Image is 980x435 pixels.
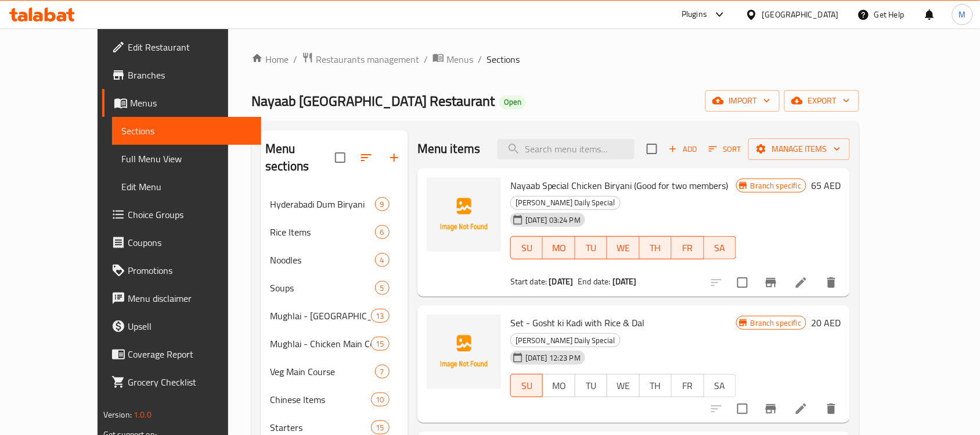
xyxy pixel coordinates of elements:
[121,180,252,194] span: Edit Menu
[265,140,335,175] h2: Menu sections
[575,236,607,259] button: TU
[639,374,672,397] button: TH
[644,377,667,394] span: TH
[102,256,261,284] a: Promotions
[510,177,729,194] span: Nayaab Special Chicken Biryani (Good for two members)
[748,138,850,160] button: Manage items
[261,190,408,218] div: Hyderabadi Dum Biryani9
[612,377,635,394] span: WE
[487,52,520,66] span: Sections
[499,97,526,107] span: Open
[580,377,603,394] span: TU
[270,365,375,379] span: Veg Main Course
[704,374,736,397] button: SA
[270,197,375,211] span: Hyderabadi Dum Biryani
[270,420,370,434] div: Starters
[510,333,621,347] div: Nayaab's Daily Special
[102,89,261,117] a: Menus
[676,377,699,394] span: FR
[102,368,261,396] a: Grocery Checklist
[704,236,736,259] button: SA
[427,315,501,389] img: Set - Gosht ki Kadi with Rice & Dal
[427,177,501,252] img: Nayaab Special Chicken Biryani (Good for two members)
[270,253,375,267] span: Noodles
[575,374,607,397] button: TU
[746,180,806,191] span: Branch specific
[709,142,741,156] span: Sort
[376,366,389,377] span: 7
[316,52,419,66] span: Restaurants management
[709,377,732,394] span: SA
[128,68,252,82] span: Branches
[371,420,390,434] div: items
[510,274,547,289] span: Start date:
[640,236,672,259] button: TH
[251,52,859,67] nav: breadcrumb
[580,240,603,256] span: TU
[128,291,252,305] span: Menu disclaimer
[270,309,370,323] div: Mughlai - Mutton Main Course
[511,196,620,209] span: [PERSON_NAME] Daily Special
[270,393,370,407] span: Chinese Items
[640,137,664,161] span: Select section
[543,236,575,259] button: MO
[511,334,620,347] span: [PERSON_NAME] Daily Special
[372,394,389,405] span: 10
[664,140,701,158] button: Add
[521,215,585,226] span: [DATE] 03:24 PM
[270,309,370,323] span: Mughlai - [GEOGRAPHIC_DATA]
[270,337,370,351] span: Mughlai - Chicken Main Course
[112,173,261,201] a: Edit Menu
[817,395,845,423] button: delete
[251,52,289,66] a: Home
[542,374,575,397] button: MO
[715,94,770,108] span: import
[730,397,755,421] span: Select to update
[128,347,252,361] span: Coverage Report
[261,358,408,386] div: Veg Main Course7
[672,236,704,259] button: FR
[705,90,780,112] button: import
[758,142,841,156] span: Manage items
[547,240,570,256] span: MO
[424,52,428,66] li: /
[102,312,261,340] a: Upsell
[251,88,495,114] span: Nayaab [GEOGRAPHIC_DATA] Restaurant
[499,95,526,109] div: Open
[270,225,375,239] span: Rice Items
[328,145,352,170] span: Select all sections
[446,52,473,66] span: Menus
[128,208,252,222] span: Choice Groups
[794,402,808,416] a: Edit menu item
[959,8,966,21] span: M
[371,309,390,323] div: items
[794,94,850,108] span: export
[302,52,419,67] a: Restaurants management
[510,196,621,210] div: Nayaab's Daily Special
[376,283,389,294] span: 5
[516,240,538,256] span: SU
[547,377,570,394] span: MO
[709,240,732,256] span: SA
[121,124,252,138] span: Sections
[510,236,543,259] button: SU
[433,52,473,67] a: Menus
[578,274,611,289] span: End date:
[352,144,380,172] span: Sort sections
[102,340,261,368] a: Coverage Report
[270,281,375,295] span: Soups
[128,319,252,333] span: Upsell
[372,311,389,322] span: 13
[261,386,408,413] div: Chinese Items10
[676,240,699,256] span: FR
[667,142,698,156] span: Add
[112,145,261,173] a: Full Menu View
[730,270,755,295] span: Select to update
[516,377,538,394] span: SU
[521,352,585,363] span: [DATE] 12:23 PM
[293,52,297,66] li: /
[261,218,408,246] div: Rice Items6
